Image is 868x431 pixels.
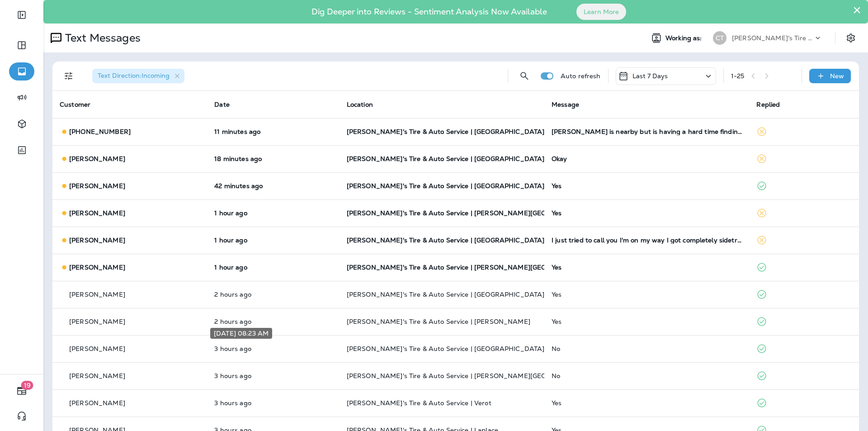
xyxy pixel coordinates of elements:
p: [PERSON_NAME] [69,291,125,298]
span: [PERSON_NAME]'s Tire & Auto Service | [GEOGRAPHIC_DATA] [347,128,545,136]
div: Yes [552,209,742,217]
span: [PERSON_NAME]'s Tire & Auto Service | [PERSON_NAME][GEOGRAPHIC_DATA] [347,372,601,380]
p: Last 7 Days [632,72,668,80]
div: Yes [552,182,742,189]
span: Text Direction : Incoming [98,71,170,80]
div: CT [713,31,726,45]
span: 19 [21,381,33,390]
p: [PERSON_NAME] [69,182,125,189]
p: Text Messages [61,31,141,45]
p: [PHONE_NUMBER] [69,128,131,135]
div: Yes [552,291,742,298]
span: [PERSON_NAME]'s Tire & Auto Service | [GEOGRAPHIC_DATA] [347,155,545,163]
p: Oct 7, 2025 11:04 AM [214,155,332,162]
p: Auto refresh [561,72,601,80]
button: Search Messages [515,67,533,85]
button: Settings [843,30,859,46]
span: Message [552,100,579,109]
p: [PERSON_NAME] [69,399,125,407]
button: Expand Sidebar [9,6,34,24]
span: [PERSON_NAME]'s Tire & Auto Service | [GEOGRAPHIC_DATA] [347,182,545,190]
span: [PERSON_NAME]'s Tire & Auto Service | Verot [347,399,491,407]
div: I just tried to call you I'm on my way I got completely sidetracked a friend of mine hit the curb... [552,237,742,244]
p: Oct 7, 2025 10:40 AM [214,182,332,189]
span: [PERSON_NAME]'s Tire & Auto Service | [PERSON_NAME][GEOGRAPHIC_DATA] [347,209,601,217]
p: Oct 7, 2025 09:07 AM [214,291,332,298]
div: No [552,372,742,379]
button: Learn More [576,4,626,20]
p: Oct 7, 2025 10:16 AM [214,237,332,244]
button: 19 [9,382,34,400]
p: Oct 7, 2025 09:55 AM [214,264,332,271]
div: No [552,345,742,352]
div: Text Direction:Incoming [92,69,184,83]
p: [PERSON_NAME] [69,318,125,325]
p: [PERSON_NAME] [69,209,125,217]
p: Oct 7, 2025 10:20 AM [214,209,332,217]
p: [PERSON_NAME] [69,264,125,271]
p: [PERSON_NAME] [69,237,125,244]
p: Oct 7, 2025 08:23 AM [214,345,332,352]
p: Oct 7, 2025 08:02 AM [214,372,332,379]
div: 1 - 25 [731,72,745,80]
span: [PERSON_NAME]'s Tire & Auto Service | [GEOGRAPHIC_DATA] [347,345,545,353]
span: Location [347,100,373,109]
p: Oct 7, 2025 09:07 AM [214,318,332,325]
div: Derissa is nearby but is having a hard time finding your address. Try calling or texting them at ... [552,128,742,135]
div: [DATE] 08:23 AM [210,328,272,339]
div: Yes [552,264,742,271]
p: [PERSON_NAME] [69,372,125,379]
p: [PERSON_NAME]'s Tire & Auto [732,34,813,42]
div: Yes [552,318,742,325]
span: [PERSON_NAME]'s Tire & Auto Service | [GEOGRAPHIC_DATA] [347,236,545,244]
p: Oct 7, 2025 11:11 AM [214,128,332,135]
span: Working as: [665,34,704,42]
p: New [830,72,844,80]
span: Replied [756,100,780,109]
div: Yes [552,399,742,407]
button: Filters [60,67,78,85]
p: Oct 7, 2025 07:56 AM [214,399,332,407]
p: Dig Deeper into Reviews - Sentiment Analysis Now Available [285,10,573,13]
span: [PERSON_NAME]'s Tire & Auto Service | [PERSON_NAME][GEOGRAPHIC_DATA] [347,263,601,271]
p: [PERSON_NAME] [69,345,125,352]
span: Date [214,100,230,109]
button: Close [853,3,861,17]
span: [PERSON_NAME]'s Tire & Auto Service | [GEOGRAPHIC_DATA] [347,290,545,298]
span: Customer [60,100,90,109]
span: [PERSON_NAME]'s Tire & Auto Service | [PERSON_NAME] [347,317,530,326]
div: Okay [552,155,742,162]
p: [PERSON_NAME] [69,155,125,162]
